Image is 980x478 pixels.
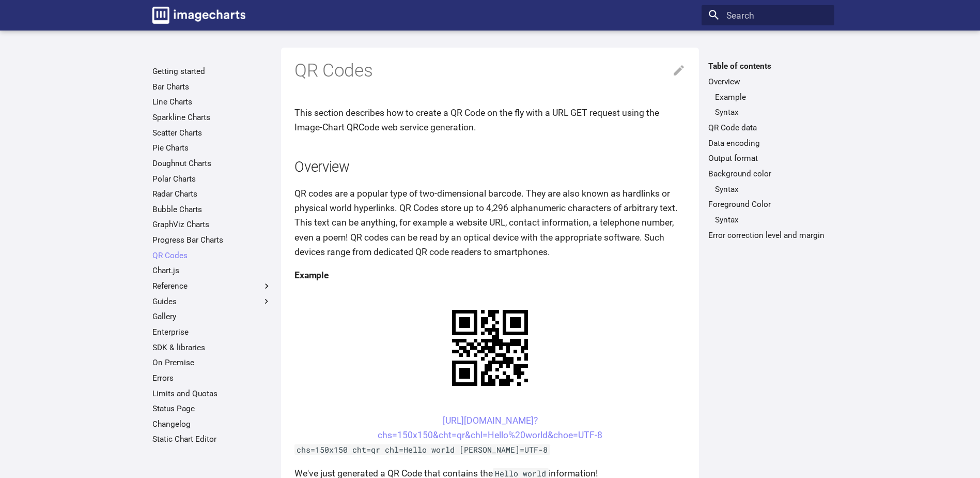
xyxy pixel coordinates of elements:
[152,265,272,276] a: Chart.js
[708,138,828,148] a: Data encoding
[152,204,272,215] a: Bubble Charts
[152,112,272,123] a: Sparkline Charts
[152,174,272,184] a: Polar Charts
[294,186,686,259] p: QR codes are a popular type of two-dimensional barcode. They are also known as hardlinks or physi...
[715,107,828,117] a: Syntax
[708,153,828,163] a: Output format
[708,215,828,225] nav: Foreground Color
[152,189,272,199] a: Radar Charts
[152,281,272,291] label: Reference
[152,219,272,230] a: GraphViz Charts
[715,92,828,102] a: Example
[708,92,828,118] nav: Overview
[152,389,272,399] a: Limits and Quotas
[152,66,272,77] a: Getting started
[152,404,272,414] a: Status Page
[715,184,828,195] a: Syntax
[152,296,272,307] label: Guides
[152,373,272,383] a: Errors
[708,184,828,195] nav: Background color
[708,77,828,87] a: Overview
[152,128,272,138] a: Scatter Charts
[294,106,686,135] p: This section describes how to create a QR Code on the fly with a URL GET request using the Image-...
[152,250,272,261] a: QR Codes
[152,342,272,353] a: SDK & libraries
[708,199,828,210] a: Foreground Color
[152,82,272,92] a: Bar Charts
[152,311,272,322] a: Gallery
[152,97,272,107] a: Line Charts
[152,158,272,169] a: Doughnut Charts
[152,327,272,337] a: Enterprise
[294,444,550,455] code: chs=150x150 cht=qr chl=Hello world [PERSON_NAME]=UTF-8
[434,292,546,404] img: chart
[152,143,272,153] a: Pie Charts
[708,230,828,241] a: Error correction level and margin
[702,61,834,240] nav: Table of contents
[294,59,686,83] h1: QR Codes
[294,268,686,282] h4: Example
[152,419,272,429] a: Changelog
[152,235,272,245] a: Progress Bar Charts
[702,61,834,71] label: Table of contents
[294,157,686,177] h2: Overview
[702,5,834,26] input: Search
[715,215,828,225] a: Syntax
[152,434,272,444] a: Static Chart Editor
[708,123,828,133] a: QR Code data
[148,2,250,28] a: Image-Charts documentation
[708,169,828,179] a: Background color
[378,415,602,440] a: [URL][DOMAIN_NAME]?chs=150x150&cht=qr&chl=Hello%20world&choe=UTF-8
[152,7,245,24] img: logo
[152,357,272,368] a: On Premise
